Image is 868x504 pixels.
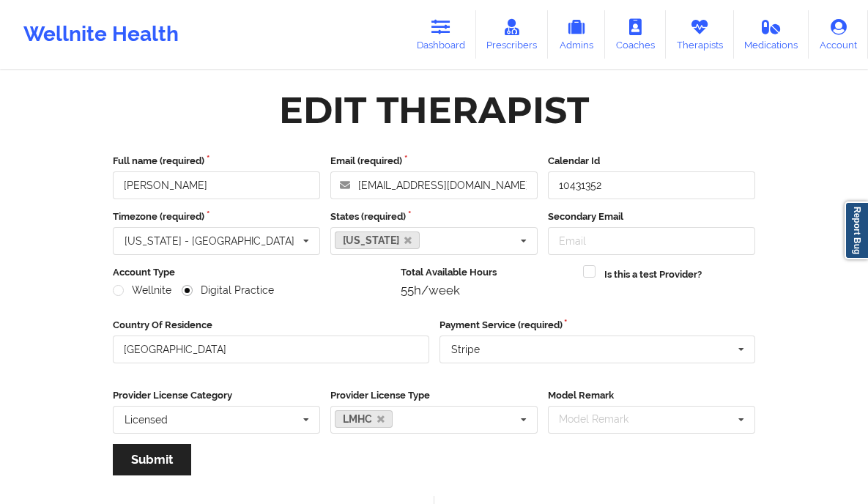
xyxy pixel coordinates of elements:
label: Provider License Type [330,388,538,403]
label: Is this a test Provider? [604,267,702,282]
a: Account [809,10,868,59]
div: Model Remark [555,411,650,428]
label: Digital Practice [182,284,274,297]
a: Therapists [666,10,734,59]
input: Full name [113,171,320,199]
a: Report Bug [845,201,868,259]
input: Calendar Id [548,171,755,199]
label: Secondary Email [548,210,755,224]
label: Country Of Residence [113,318,429,333]
label: Full name (required) [113,154,320,168]
div: Edit Therapist [279,87,589,133]
label: Payment Service (required) [439,318,756,333]
input: Email address [330,171,538,199]
a: [US_STATE] [335,231,420,249]
label: Account Type [113,265,390,280]
div: Licensed [125,415,168,425]
div: [US_STATE] - [GEOGRAPHIC_DATA] [125,236,294,246]
a: Prescribers [476,10,549,59]
a: Dashboard [406,10,476,59]
div: Stripe [451,344,480,355]
a: Coaches [605,10,666,59]
label: Provider License Category [113,388,320,403]
label: States (required) [330,210,538,224]
input: Email [548,227,755,255]
label: Timezone (required) [113,210,320,224]
label: Model Remark [548,388,755,403]
label: Calendar Id [548,154,755,168]
a: Medications [734,10,809,59]
a: LMHC [335,410,393,428]
button: Submit [113,444,191,475]
label: Wellnite [113,284,171,297]
label: Total Available Hours [401,265,573,280]
a: Admins [548,10,605,59]
div: 55h/week [401,283,573,297]
label: Email (required) [330,154,538,168]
